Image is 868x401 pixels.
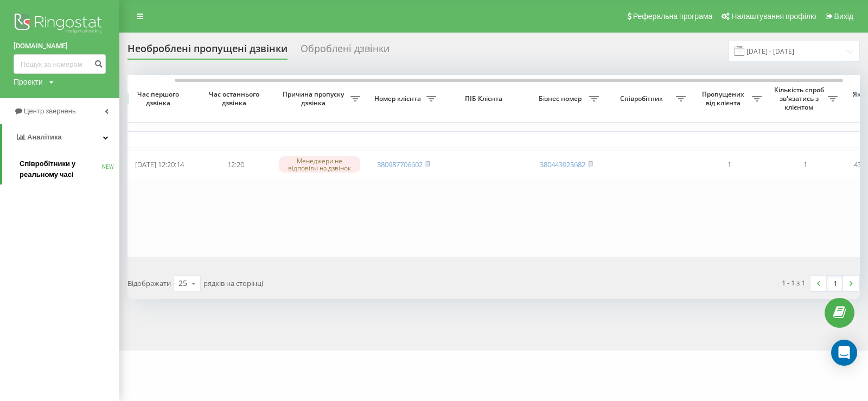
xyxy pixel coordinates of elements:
span: рядків на сторінці [203,278,263,288]
td: 1 [691,150,767,179]
a: Аналiтика [2,124,119,150]
div: Open Intercom Messenger [831,340,857,366]
span: Номер клієнта [371,94,426,103]
a: 380443923682 [540,160,585,169]
span: Час першого дзвінка [130,90,189,107]
span: Співробітники у реальному часі [20,158,102,180]
span: Налаштування профілю [731,12,816,21]
div: 1 - 1 з 1 [782,277,805,288]
img: Ringostat logo [14,11,106,38]
input: Пошук за номером [14,54,106,74]
a: [DOMAIN_NAME] [14,41,106,52]
span: Вихід [834,12,853,21]
span: Центр звернень [24,107,76,115]
a: Співробітники у реальному часіNEW [20,154,119,184]
span: Час останнього дзвінка [206,90,265,107]
div: Менеджери не відповіли на дзвінок [279,156,360,173]
span: Пропущених від клієнта [697,90,752,107]
td: 12:20 [197,150,273,179]
span: Відображати [127,278,171,288]
span: ПІБ Клієнта [451,94,519,103]
td: [DATE] 12:20:14 [122,150,197,179]
td: 1 [767,150,843,179]
div: Проекти [14,77,43,87]
div: Необроблені пропущені дзвінки [127,43,288,60]
span: Співробітник [610,94,676,103]
span: Причина пропуску дзвінка [279,90,350,107]
div: Оброблені дзвінки [301,43,390,60]
span: Реферальна програма [633,12,713,21]
span: Кількість спроб зв'язатись з клієнтом [773,86,828,111]
a: 1 [827,276,843,291]
span: Бізнес номер [534,94,589,103]
a: 380987706602 [377,160,423,169]
span: Аналiтика [27,133,62,141]
div: 25 [178,278,187,289]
